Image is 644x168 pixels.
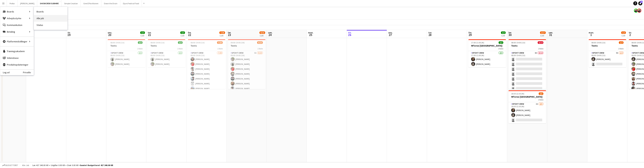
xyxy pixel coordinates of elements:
span: fre. [188,31,192,34]
span: 2/2 [180,31,185,34]
a: Privatliv [23,71,34,74]
span: 08:00-19:00 (11t) [191,41,205,44]
a: 56 [638,1,642,5]
app-card-role: Spoht Crew2/217:00-21:00 (4t)[PERSON_NAME][PERSON_NAME] [468,51,506,67]
span: 1/2 [621,31,626,34]
button: Budgetteret [2,163,19,167]
div: 1 job [140,34,145,37]
span: lør. [228,31,231,34]
span: 9/10 [259,31,265,34]
div: Arbejdsstyrke [0,15,34,22]
div: 2 job [540,34,546,37]
span: 08:00-19:00 (11t) [150,41,165,44]
span: 1/2 [619,41,624,44]
span: 2/2 [140,31,145,34]
span: 08:00-19:00 (11t) [110,41,124,44]
button: Simple Creation [62,0,81,7]
span: søn. [268,31,273,34]
h3: Tents [108,44,145,47]
span: 1 Rolle [257,47,263,50]
span: 08:00-19:00 (11t) [591,41,605,44]
span: 2/3 [539,92,543,95]
app-job-card: 18:30-22:30 (4t)2/390'erne [GEOGRAPHIC_DATA]1 RolleSpoht Crew3A2/318:30-22:30 (4t)[PERSON_NAME][P... [508,90,546,123]
a: Log ud [0,71,10,74]
span: 1 Rolle [618,47,624,50]
span: tir. [348,31,352,34]
div: 1 job [260,34,265,37]
h3: Tents [148,44,185,47]
span: 7/20 [217,41,223,44]
a: Kommunikation [0,22,34,28]
span: ons. [388,31,393,34]
span: 1 Rolle [538,47,543,50]
span: 27 [388,33,393,37]
div: 08:00-19:00 (11t)2/2Tents1 RolleSpoht Crew2/208:00-19:00 (11t)[PERSON_NAME][PERSON_NAME] [108,39,145,67]
div: 1 job [180,34,185,37]
span: tor. [148,31,151,34]
a: Vidensbase [0,55,34,61]
a: Træningsakademi [0,48,34,55]
span: 20 [107,33,112,37]
h3: 90'erne [GEOGRAPHIC_DATA] [468,44,506,47]
span: man. [589,31,594,34]
span: lør. [508,31,512,34]
app-user-avatar: Danny Tranekær [634,9,638,13]
span: 24 [267,33,273,37]
div: 1 job [220,34,225,37]
h3: Tents [228,44,265,47]
span: 30 [508,33,512,37]
span: Samlet budgetteret 417 340.00 KR [80,164,113,166]
span: 2 [628,33,632,37]
app-job-card: 09:00-19:00 (10t)9/10Tents1 RolleSpoht Crew5A9/1009:00-19:00 (10t)[PERSON_NAME][PERSON_NAME][PERS... [228,39,265,89]
span: 1 Rolle [498,47,503,50]
a: Status [34,22,67,28]
app-job-card: 08:00-19:00 (11t)1/2Tents1 RolleSpoht Crew9A1/208:00-19:00 (11t)[PERSON_NAME] [589,39,626,67]
app-card-role: Spoht Crew9A1/208:00-19:00 (11t)[PERSON_NAME] [589,51,626,67]
span: 18:30-22:30 (4t) [511,92,524,95]
div: 1 job [501,34,505,37]
span: 31 [548,33,553,37]
span: 21 [147,33,151,37]
div: 08:00-19:00 (11t)7/20Tents1 RolleSpoht Crew7/2008:00-19:00 (11t)[PERSON_NAME][PERSON_NAME][PERSON... [188,39,225,89]
span: 56 [640,1,643,3]
span: tir. [629,31,632,34]
div: Betaling [0,28,34,35]
span: 1 Rolle [538,98,543,101]
span: tor. [428,31,432,34]
app-job-card: 08:00-19:00 (11t)0/14Tents1 RolleSpoht Crew8A0/1408:00-19:00 (11t) [508,39,546,89]
app-job-card: 17:00-21:00 (4t)2/290'erne [GEOGRAPHIC_DATA]1 RolleSpoht Crew2/217:00-21:00 (4t)[PERSON_NAME][PER... [468,39,506,67]
span: 0/14 [538,41,543,44]
span: 1 [588,33,594,37]
span: 26 [348,33,352,37]
span: 2/2 [138,41,143,44]
span: 19 [67,33,71,37]
app-card-role: Spoht Crew2/208:00-19:00 (11t)[PERSON_NAME][PERSON_NAME] [148,51,185,67]
span: 2/2 [178,41,183,44]
h3: 90'erne [GEOGRAPHIC_DATA] [508,95,546,98]
span: 9/10 [257,41,263,44]
span: 2/2 [501,31,506,34]
button: SHOWCREW SUBHIRE [37,0,62,7]
app-card-role: Spoht Crew5A9/1009:00-19:00 (10t)[PERSON_NAME][PERSON_NAME][PERSON_NAME][PERSON_NAME][PERSON_NAME... [228,51,265,106]
span: 7/20 [219,31,225,34]
div: Løn 417 340.00 KR + Udgifter 0.00 KR + Diæt 0.00 KR = [32,164,113,166]
a: Produktopdateringer [0,61,34,68]
app-card-role: Spoht Crew7/2008:00-19:00 (11t)[PERSON_NAME][PERSON_NAME][PERSON_NAME][PERSON_NAME][PERSON_NAME][... [188,51,225,155]
span: Alle job [21,164,30,166]
span: 17:00-21:00 (4t) [471,41,484,44]
button: Profox [7,0,17,7]
app-job-card: 08:00-19:00 (11t)2/2Tents1 RolleSpoht Crew2/208:00-19:00 (11t)[PERSON_NAME][PERSON_NAME] [148,39,185,67]
span: 2/17 [540,31,546,34]
span: 1 Rolle [217,47,223,50]
span: søn. [549,31,553,34]
button: Down the Drain [101,0,120,7]
app-user-avatar: Danny Tranekær [637,9,641,13]
span: 08:00-19:00 (11t) [511,41,525,44]
span: 29 [468,33,472,37]
h3: Tents [188,44,225,47]
div: 1 job [621,34,626,37]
